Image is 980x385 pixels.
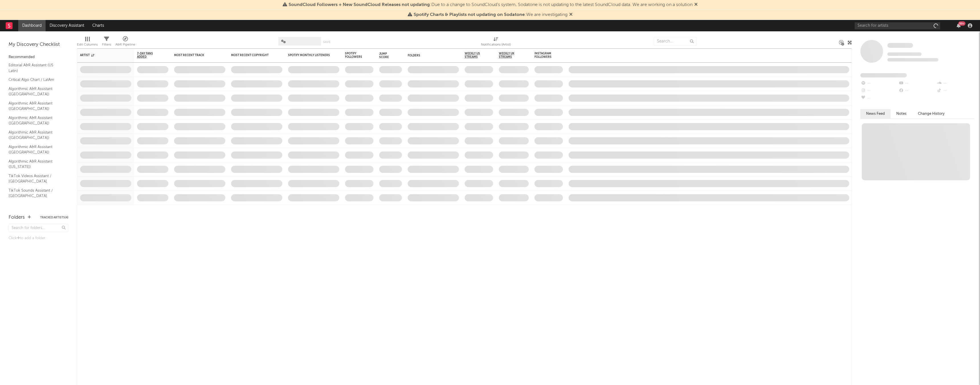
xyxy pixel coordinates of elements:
[231,54,274,57] div: Most Recent Copyright
[288,54,331,57] div: Spotify Monthly Listeners
[694,3,698,7] span: Dismiss
[9,173,63,185] a: TikTok Videos Assistant / [GEOGRAPHIC_DATA]
[9,235,68,242] div: Click to add a folder.
[860,109,891,118] button: News Feed
[414,13,567,17] span: : We are investigating
[936,87,974,95] div: --
[9,224,68,232] input: Search for folders...
[46,20,88,31] a: Discovery Assistant
[465,52,485,59] span: Weekly US Streams
[887,58,938,62] span: 0 fans last week
[174,54,217,57] div: Most Recent Track
[408,54,450,57] div: Folders
[40,216,68,219] button: Tracked Artists(4)
[957,23,961,28] button: 99+
[9,77,63,83] a: Critical Algo Chart / LatAm
[379,52,393,59] div: Jump Score
[887,43,913,48] a: Some Artist
[9,129,63,141] a: Algorithmic A&R Assistant ([GEOGRAPHIC_DATA])
[102,34,111,51] div: Filters
[860,73,907,77] span: Fans Added by Platform
[102,41,111,48] div: Filters
[481,34,511,51] div: Notifications (Artist)
[534,52,554,59] div: Instagram Followers
[9,214,25,221] div: Folders
[860,95,898,102] div: --
[345,52,365,59] div: Spotify Followers
[115,41,135,48] div: A&R Pipeline
[898,80,936,87] div: --
[9,187,63,199] a: TikTok Sounds Assistant / [GEOGRAPHIC_DATA]
[9,144,63,155] a: Algorithmic A&R Assistant ([GEOGRAPHIC_DATA])
[18,20,46,31] a: Dashboard
[77,34,98,51] div: Edit Columns
[887,43,913,48] span: Some Artist
[137,52,160,59] span: 7-Day Fans Added
[891,109,912,118] button: Notes
[958,21,965,26] div: 99 +
[855,22,940,29] input: Search for artists
[77,41,98,48] div: Edit Columns
[898,87,936,95] div: --
[9,86,63,97] a: Algorithmic A&R Assistant ([GEOGRAPHIC_DATA])
[9,62,63,74] a: Editorial A&R Assistant (US Latin)
[499,52,520,59] span: Weekly UK Streams
[912,109,950,118] button: Change History
[936,80,974,87] div: --
[569,13,573,17] span: Dismiss
[654,37,697,46] input: Search...
[9,158,63,170] a: Algorithmic A&R Assistant ([US_STATE])
[887,52,922,56] span: Tracking Since: [DATE]
[9,115,63,126] a: Algorithmic A&R Assistant ([GEOGRAPHIC_DATA])
[323,40,330,44] button: Save
[860,87,898,95] div: --
[289,3,693,7] span: : Due to a change to SoundCloud's system, Sodatone is not updating to the latest SoundCloud data....
[9,54,68,61] div: Recommended
[414,13,525,17] span: Spotify Charts & Playlists not updating on Sodatone
[289,3,430,7] span: SoundCloud Followers + New SoundCloud Releases not updating
[80,54,123,57] div: Artist
[9,41,68,48] div: My Discovery Checklist
[88,20,108,31] a: Charts
[9,100,63,112] a: Algorithmic A&R Assistant ([GEOGRAPHIC_DATA])
[115,34,135,51] div: A&R Pipeline
[481,41,511,48] div: Notifications (Artist)
[860,80,898,87] div: --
